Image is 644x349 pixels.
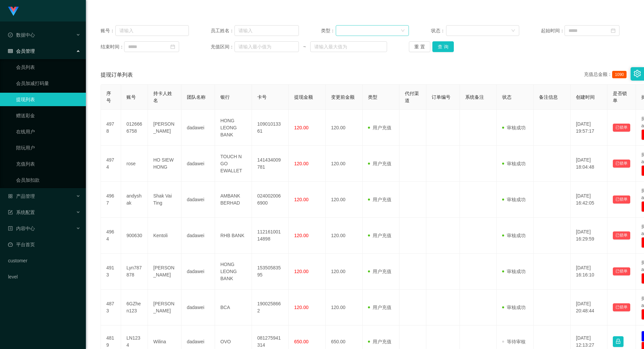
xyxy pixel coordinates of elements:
[101,27,115,34] span: 账号：
[294,305,309,310] span: 120.00
[294,197,309,202] span: 120.00
[8,210,13,215] i: 图标: form
[465,94,484,100] span: 系统备注
[502,197,526,202] span: 审核成功
[148,290,181,325] td: [PERSON_NAME]
[101,290,121,325] td: 4873
[181,182,215,218] td: dadawei
[101,254,121,290] td: 4913
[368,161,391,166] span: 用户充值
[613,124,630,132] button: 已锁单
[181,146,215,182] td: dadawei
[8,254,80,267] a: customer
[121,254,148,290] td: Lyn787878
[252,254,289,290] td: 15350583595
[294,94,313,100] span: 提现金额
[148,254,181,290] td: [PERSON_NAME]
[432,41,454,52] button: 查 询
[211,43,234,50] span: 充值区间：
[571,290,607,325] td: [DATE] 20:48:44
[8,49,13,53] i: 图标: table
[148,218,181,254] td: Kentoli
[215,110,252,146] td: HONG LEONG BANK
[115,25,189,36] input: 请输入
[409,41,430,52] button: 重 置
[613,160,630,168] button: 已锁单
[321,27,336,34] span: 类型：
[16,125,80,138] a: 在线用户
[101,110,121,146] td: 4978
[613,336,624,347] button: 图标: lock
[502,161,526,166] span: 审核成功
[571,146,607,182] td: [DATE] 18:04:48
[613,195,630,204] button: 已锁单
[8,48,35,54] span: 会员管理
[16,109,80,122] a: 赠送彩金
[252,218,289,254] td: 11216100114898
[326,146,363,182] td: 120.00
[101,218,121,254] td: 4964
[326,110,363,146] td: 120.00
[8,194,13,199] i: 图标: appstore-o
[215,182,252,218] td: AMBANK BERHAD
[8,210,35,215] span: 系统配置
[613,267,630,275] button: 已锁单
[148,110,181,146] td: [PERSON_NAME]
[101,182,121,218] td: 4967
[8,270,80,283] a: level
[121,182,148,218] td: andyshak
[368,197,391,202] span: 用户充值
[215,254,252,290] td: HONG LEONG BANK
[571,182,607,218] td: [DATE] 16:42:05
[634,70,641,77] i: 图标: setting
[310,41,387,52] input: 请输入最大值为
[611,28,615,33] i: 图标: calendar
[181,254,215,290] td: dadawei
[368,269,391,274] span: 用户充值
[405,91,419,103] span: 代付渠道
[502,305,526,310] span: 审核成功
[502,339,526,344] span: 等待审核
[215,218,252,254] td: RHB BANK
[511,29,515,33] i: 图标: down
[181,218,215,254] td: dadawei
[502,269,526,274] span: 审核成功
[220,94,230,100] span: 银行
[234,41,299,52] input: 请输入最小值为
[257,94,267,100] span: 卡号
[576,94,595,100] span: 创建时间
[181,290,215,325] td: dadawei
[294,339,309,344] span: 650.00
[252,182,289,218] td: 0240020066900
[541,27,565,34] span: 起始时间：
[234,25,299,36] input: 请输入
[294,125,309,130] span: 120.00
[16,141,80,155] a: 陪玩用户
[16,60,80,74] a: 会员列表
[121,290,148,325] td: 6GZhen123
[16,157,80,171] a: 充值列表
[294,233,309,238] span: 120.00
[8,32,35,38] span: 数据中心
[331,94,355,100] span: 变更前金额
[148,146,181,182] td: HO SIEW HONG
[101,43,124,50] span: 结束时间：
[584,71,629,79] div: 充值总金额：
[8,238,80,251] a: 图标: dashboard平台首页
[502,125,526,130] span: 审核成功
[126,94,136,100] span: 账号
[181,110,215,146] td: dadawei
[121,110,148,146] td: 0126666758
[170,44,175,49] i: 图标: calendar
[299,43,310,50] span: ~
[613,303,630,311] button: 已锁单
[368,305,391,310] span: 用户充值
[8,7,19,16] img: logo.9652507e.png
[431,27,446,34] span: 状态：
[187,94,206,100] span: 团队名称
[153,91,172,103] span: 持卡人姓名
[368,339,391,344] span: 用户充值
[8,193,35,199] span: 产品管理
[326,290,363,325] td: 120.00
[613,231,630,239] button: 已锁单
